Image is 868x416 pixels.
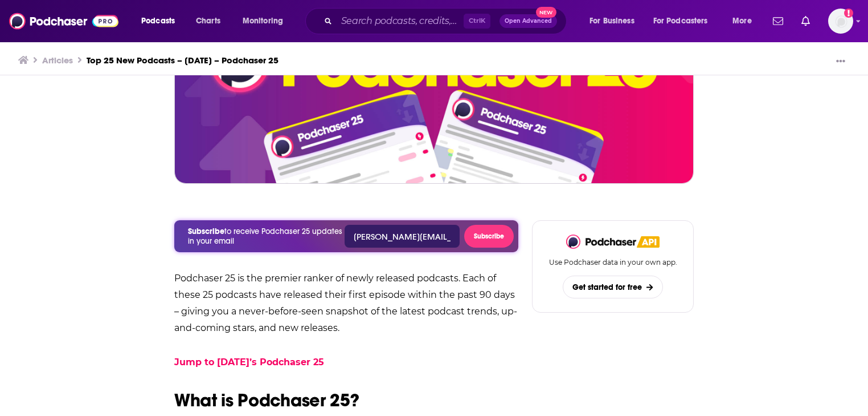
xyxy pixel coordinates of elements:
[768,11,788,31] a: Show notifications dropdown
[828,9,853,34] img: User Profile
[582,12,649,30] button: open menu
[243,13,283,29] span: Monitoring
[549,258,677,266] p: Use Podchaser data in your own app.
[828,9,853,34] span: Logged in as Bobhunt28
[464,225,514,248] button: Subscribe
[828,9,853,34] button: Show profile menu
[844,9,853,18] svg: Add a profile image
[589,13,634,29] span: For Business
[797,11,814,31] a: Show notifications dropdown
[179,227,345,246] span: to receive Podchaser 25 updates in your email
[174,357,324,367] a: Jump to [DATE]’s Podchaser 25
[174,270,518,336] p: Podchaser 25 is the premier ranker of newly released podcasts. Each of these 25 podcasts have rel...
[637,236,660,248] img: Podchaser API banner
[189,12,227,30] a: Charts
[235,12,298,30] button: open menu
[724,12,766,30] button: open menu
[174,389,359,411] strong: What is Podchaser 25?
[87,55,279,66] a: Top 25 New Podcasts – [DATE] – Podchaser 25
[42,55,73,66] a: Articles
[566,235,637,249] img: Podchaser - Follow, Share and Rate Podcasts
[133,12,190,30] button: open menu
[653,13,708,29] span: For Podcasters
[9,10,118,32] img: Podchaser - Follow, Share and Rate Podcasts
[196,13,220,29] span: Charts
[572,282,642,292] span: Get started for free
[505,18,552,24] span: Open Advanced
[536,7,556,18] span: New
[464,14,490,29] span: Ctrl K
[337,12,464,30] input: Search podcasts, credits, & more...
[832,55,850,69] button: Show More Button
[188,227,224,236] span: Subscribe
[646,12,724,30] button: open menu
[732,13,752,29] span: More
[316,8,578,34] div: Search podcasts, credits, & more...
[141,13,175,29] span: Podcasts
[499,14,557,28] button: Open AdvancedNew
[563,276,662,298] button: Get started for free
[345,225,460,248] input: Email Address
